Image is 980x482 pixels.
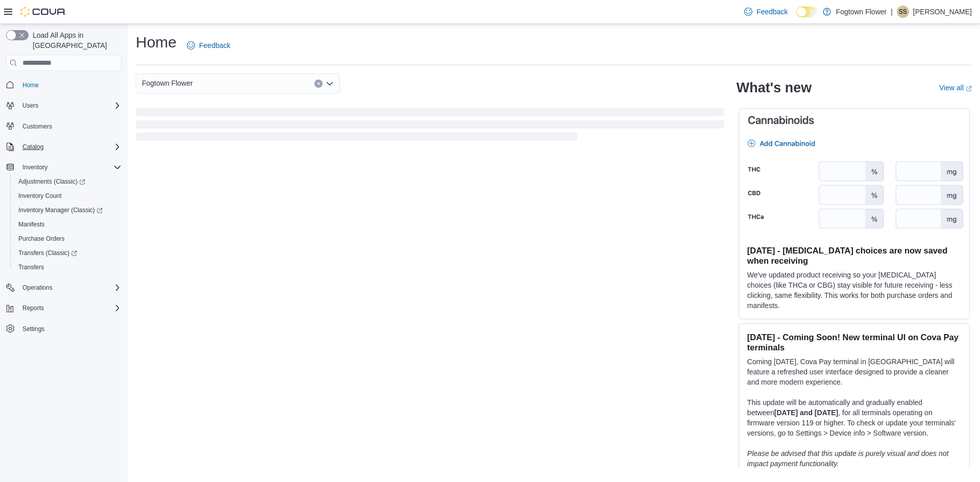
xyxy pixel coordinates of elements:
p: | [891,6,893,18]
span: SS [899,6,907,18]
button: Home [2,77,126,92]
em: Please be advised that this update is purely visual and does not impact payment functionality. [747,449,949,468]
span: Transfers [18,263,44,271]
span: Loading [136,110,724,143]
span: Transfers (Classic) [18,249,77,257]
button: Manifests [10,217,126,232]
button: Inventory [18,161,52,173]
span: Manifests [14,218,121,231]
span: Users [22,102,38,110]
a: Adjustments (Classic) [10,174,126,189]
p: [PERSON_NAME] [913,6,972,18]
p: Fogtown Flower [836,6,887,18]
svg: External link [966,86,972,92]
span: Home [22,81,39,89]
span: Feedback [199,40,230,50]
span: Inventory [22,163,47,171]
nav: Complex example [6,73,121,363]
span: Reports [22,304,44,312]
span: Settings [22,325,44,333]
a: Customers [18,120,56,133]
input: Dark Mode [796,7,818,17]
a: Inventory Manager (Classic) [14,204,107,216]
span: Inventory Manager (Classic) [18,206,103,214]
button: Users [18,99,42,112]
button: Purchase Orders [10,232,126,246]
a: Purchase Orders [14,233,69,245]
p: This update will be automatically and gradually enabled between , for all terminals operating on ... [747,397,961,438]
button: Operations [2,281,126,295]
span: Feedback [756,7,788,17]
a: Feedback [183,35,234,56]
h3: [DATE] - [MEDICAL_DATA] choices are now saved when receiving [747,245,961,266]
div: Sina Sabetghadam [897,6,909,18]
span: Inventory [18,161,121,173]
span: Inventory Manager (Classic) [14,204,121,216]
button: Users [2,98,126,113]
a: Inventory Count [14,190,66,202]
span: Adjustments (Classic) [14,175,121,188]
a: Manifests [14,218,48,231]
span: Purchase Orders [18,235,65,243]
span: Fogtown Flower [142,77,193,89]
img: Cova [20,7,66,17]
span: Settings [18,322,121,335]
a: Transfers (Classic) [14,247,81,259]
button: Catalog [18,141,47,153]
button: Settings [2,321,126,336]
a: Transfers [14,261,48,273]
button: Operations [18,282,57,294]
button: Inventory Count [10,189,126,203]
span: Purchase Orders [14,233,121,245]
a: Settings [18,323,48,335]
p: Coming [DATE], Cova Pay terminal in [GEOGRAPHIC_DATA] will feature a refreshed user interface des... [747,357,961,387]
a: Transfers (Classic) [10,246,126,260]
button: Reports [18,302,48,314]
a: Adjustments (Classic) [14,175,89,188]
span: Reports [18,302,121,314]
span: Inventory Count [18,192,62,200]
button: Reports [2,301,126,315]
strong: [DATE] and [DATE] [774,409,838,417]
span: Catalog [22,143,43,151]
span: Adjustments (Classic) [18,177,85,186]
button: Open list of options [326,80,334,88]
a: Home [18,79,43,91]
p: We've updated product receiving so your [MEDICAL_DATA] choices (like THCa or CBG) stay visible fo... [747,270,961,311]
button: Customers [2,119,126,134]
span: Manifests [18,220,44,229]
span: Catalog [18,141,121,153]
a: Inventory Manager (Classic) [10,203,126,217]
span: Operations [22,284,53,292]
a: Feedback [740,2,792,22]
span: Operations [18,282,121,294]
span: Customers [18,120,121,133]
button: Transfers [10,260,126,274]
h3: [DATE] - Coming Soon! New terminal UI on Cova Pay terminals [747,332,961,352]
button: Inventory [2,160,126,174]
span: Load All Apps in [GEOGRAPHIC_DATA] [29,30,121,50]
span: Transfers [14,261,121,273]
span: Transfers (Classic) [14,247,121,259]
h1: Home [136,32,177,53]
span: Customers [22,122,52,131]
a: View allExternal link [939,84,972,92]
button: Catalog [2,140,126,154]
span: Home [18,78,121,91]
h2: What's new [737,80,812,96]
span: Inventory Count [14,190,121,202]
button: Clear input [314,80,323,88]
span: Users [18,99,121,112]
